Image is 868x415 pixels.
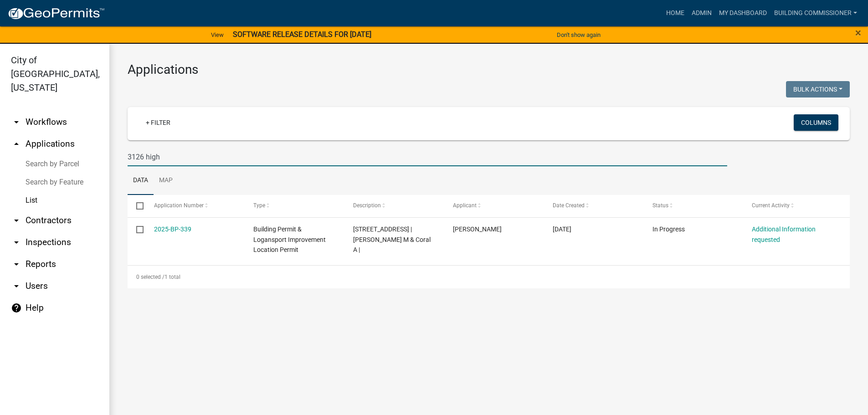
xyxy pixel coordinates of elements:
span: Christine Dalton [453,225,502,233]
a: View [207,27,227,42]
span: Current Activity [752,202,790,209]
span: Type [253,202,265,209]
i: arrow_drop_up [11,138,22,149]
span: Applicant [453,202,477,209]
span: × [855,26,861,39]
i: arrow_drop_down [11,117,22,128]
datatable-header-cell: Select [128,195,145,217]
i: arrow_drop_down [11,237,22,248]
datatable-header-cell: Status [643,195,743,217]
datatable-header-cell: Current Activity [743,195,843,217]
a: My Dashboard [715,5,770,22]
span: 0 selected / [136,274,164,280]
span: Status [652,202,668,209]
button: Bulk Actions [786,81,850,97]
a: Data [128,166,154,195]
datatable-header-cell: Date Created [544,195,644,217]
button: Close [855,27,861,38]
datatable-header-cell: Applicant [444,195,544,217]
span: Application Number [154,202,204,209]
i: arrow_drop_down [11,259,22,270]
strong: SOFTWARE RELEASE DETAILS FOR [DATE] [233,30,371,39]
span: Description [353,202,381,209]
a: Map [154,166,178,195]
datatable-header-cell: Type [245,195,344,217]
span: 3126 HIGH ST RD | Stevenson, Fletcher M & Coral A | [353,225,431,254]
span: Building Permit & Logansport Improvement Location Permit [253,225,326,254]
a: + Filter [139,114,178,131]
i: arrow_drop_down [11,281,22,292]
input: Search for applications [128,148,727,166]
datatable-header-cell: Description [344,195,444,217]
button: Don't show again [553,27,604,42]
a: 2025-BP-339 [154,225,191,233]
datatable-header-cell: Application Number [145,195,245,217]
h3: Applications [128,62,850,77]
a: Home [663,5,688,22]
div: 1 total [128,266,850,288]
span: In Progress [652,225,685,233]
a: Building Commissioner [770,5,861,22]
i: arrow_drop_down [11,215,22,226]
span: Date Created [553,202,585,209]
a: Additional Information requested [752,225,816,243]
a: Admin [688,5,715,22]
span: 09/12/2025 [553,225,571,233]
i: help [11,302,22,313]
button: Columns [794,114,838,131]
